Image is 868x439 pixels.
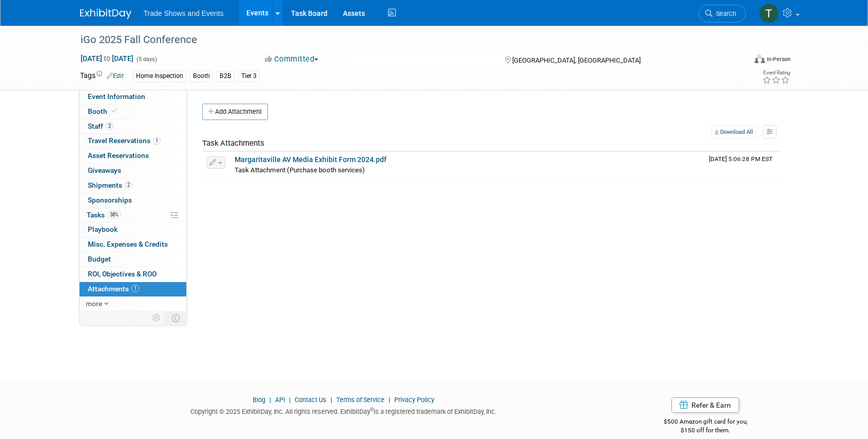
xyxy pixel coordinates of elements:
td: Upload Timestamp [705,152,781,177]
span: Giveaways [88,166,121,174]
span: Misc. Expenses & Credits [88,240,168,248]
a: ROI, Objectives & ROO [80,267,186,282]
span: 38% [107,211,121,218]
sup: ® [370,407,374,412]
span: 2 [106,122,113,130]
span: (5 days) [136,56,157,63]
a: Travel Reservations1 [80,134,186,148]
i: Booth reservation complete [112,108,117,114]
span: Asset Reservations [88,151,149,159]
a: Giveaways [80,164,186,178]
span: 1 [153,137,161,145]
span: Sponsorships [88,196,132,204]
span: 2 [125,181,132,189]
span: Shipments [88,181,132,189]
span: [DATE] [DATE] [80,54,134,63]
span: Attachments [88,285,139,293]
span: Budget [88,255,111,263]
a: Staff2 [80,119,186,134]
span: | [328,396,335,404]
div: Copyright © 2025 ExhibitDay, Inc. All rights reserved. ExhibitDay is a registered trademark of Ex... [80,405,608,416]
span: to [102,54,112,63]
span: Booth [88,107,119,115]
span: | [386,396,393,404]
div: Event Rating [762,70,790,75]
a: Download All [711,125,756,139]
span: Travel Reservations [88,136,161,145]
div: iGo 2025 Fall Conference [77,31,730,49]
div: $500 Amazon gift card for you, [623,411,788,434]
a: Booth [80,105,186,119]
div: In-Person [766,55,790,63]
span: Task Attachments [202,138,264,148]
a: Privacy Policy [394,396,434,404]
a: Refer & Earn [671,397,739,413]
span: Trade Shows and Events [144,9,224,17]
div: $150 off for them. [623,426,788,435]
a: Asset Reservations [80,149,186,163]
td: Toggle Event Tabs [165,311,186,325]
a: Sponsorships [80,193,186,208]
span: more [86,300,102,308]
a: Margaritaville AV Media Exhibit Form 2024.pdf [235,155,387,164]
span: | [267,396,274,404]
div: Event Format [685,53,791,69]
a: Terms of Service [336,396,384,404]
a: Shipments2 [80,178,186,193]
span: 1 [131,285,139,292]
span: Event Information [88,92,145,101]
div: Tier 3 [238,71,260,82]
span: [GEOGRAPHIC_DATA], [GEOGRAPHIC_DATA] [512,56,641,64]
a: Misc. Expenses & Credits [80,237,186,252]
span: Playbook [88,225,118,233]
span: Staff [88,122,113,130]
img: Format-Inperson.png [755,55,765,63]
span: Tasks [87,211,121,219]
img: Tiff Wagner [759,4,779,23]
a: Attachments1 [80,282,186,296]
a: Playbook [80,223,186,237]
div: Booth [190,71,213,82]
a: Contact Us [295,396,326,404]
span: Task Attachment (Purchase booth services) [235,166,365,174]
td: Personalize Event Tab Strip [148,311,166,325]
a: Tasks38% [80,208,186,223]
span: Search [712,10,736,17]
a: Budget [80,252,186,267]
div: B2B [217,71,235,82]
td: Tags [80,70,124,82]
div: Home Inspection [133,71,186,82]
span: ROI, Objectives & ROO [88,270,157,278]
button: Add Attachment [202,104,268,120]
a: Edit [107,72,124,79]
span: | [286,396,293,404]
a: Search [699,5,746,23]
a: Event Information [80,90,186,104]
span: Upload Timestamp [709,155,773,163]
a: more [80,297,186,311]
a: API [275,396,285,404]
img: ExhibitDay [80,9,131,19]
a: Blog [253,396,265,404]
button: Committed [261,54,322,65]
